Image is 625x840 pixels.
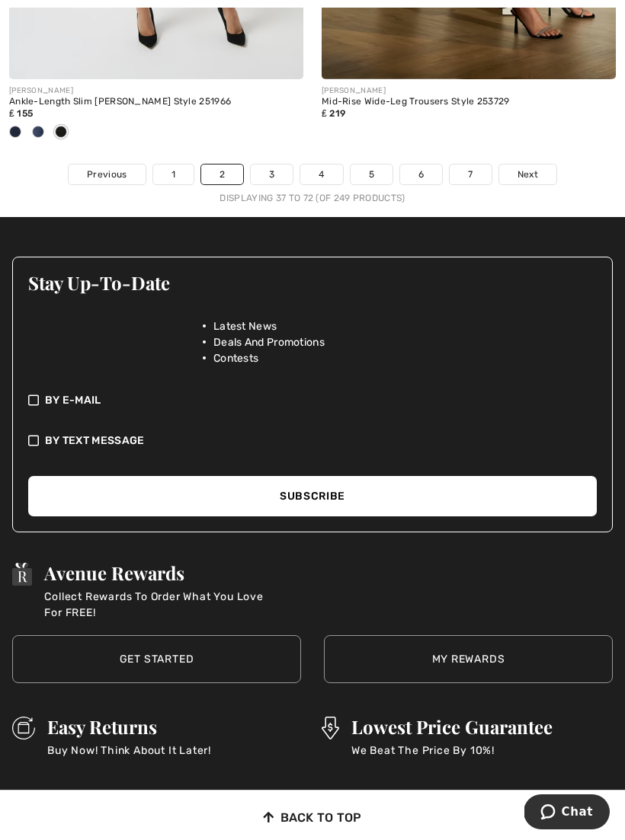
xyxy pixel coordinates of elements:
[12,563,32,586] img: Avenue Rewards
[9,108,33,119] span: ₤ 155
[27,120,50,145] div: Denim Medium Blue
[44,589,273,621] p: Collect Rewards To Order What You Love For FREE!
[213,334,325,350] span: Deals And Promotions
[213,318,277,334] span: Latest News
[499,164,556,184] a: Next
[351,743,553,775] p: We Beat The Price By 10%!
[322,97,616,107] div: Mid-Rise Wide-Leg Trousers Style 253729
[12,717,35,739] img: Easy Returns
[4,120,27,145] div: Dark Denim Blue
[12,635,301,683] a: Get Started
[153,164,194,184] a: 1
[213,350,258,366] span: Contests
[322,85,616,97] div: [PERSON_NAME]
[351,164,393,184] a: 5
[28,392,39,408] img: check
[324,635,613,683] a: My Rewards
[47,717,211,736] h3: Easy Returns
[50,120,72,145] div: Black
[44,563,273,583] h3: Avenue Rewards
[518,168,538,181] span: Next
[322,108,345,119] span: ₤ 219
[9,85,303,97] div: [PERSON_NAME]
[251,164,293,184] a: 3
[300,164,342,184] a: 4
[201,164,243,184] a: 2
[69,164,145,184] a: Previous
[9,97,303,107] div: Ankle-Length Slim [PERSON_NAME] Style 251966
[524,794,610,832] iframe: Opens a widget where you can chat to one of our agents
[45,433,145,449] span: By Text Message
[351,717,553,736] h3: Lowest Price Guarantee
[450,164,491,184] a: 7
[45,392,101,408] span: By E-mail
[28,476,597,516] button: Subscribe
[87,168,127,181] span: Previous
[322,717,339,739] img: Lowest Price Guarantee
[400,164,442,184] a: 6
[47,743,211,775] p: Buy Now! Think About It Later!
[28,433,39,449] img: check
[28,273,597,292] h3: Stay Up-To-Date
